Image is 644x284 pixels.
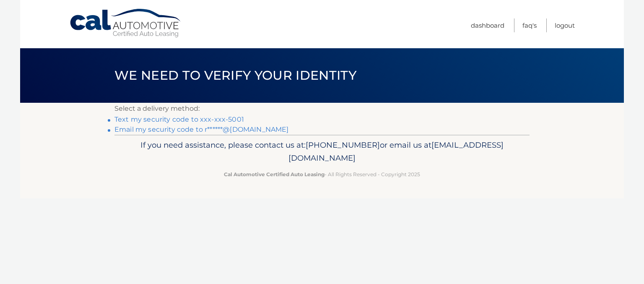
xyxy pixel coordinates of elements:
a: Cal Automotive [69,8,182,38]
strong: Cal Automotive Certified Auto Leasing [224,171,325,177]
a: Email my security code to r******@[DOMAIN_NAME] [114,125,289,133]
span: We need to verify your identity [114,68,356,83]
a: Dashboard [471,18,504,32]
p: - All Rights Reserved - Copyright 2025 [120,170,524,179]
p: Select a delivery method: [114,103,530,115]
a: Text my security code to xxx-xxx-5001 [114,115,244,123]
a: FAQ's [522,18,537,32]
span: [PHONE_NUMBER] [306,140,380,150]
p: If you need assistance, please contact us at: or email us at [120,138,524,165]
a: Logout [555,18,575,32]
